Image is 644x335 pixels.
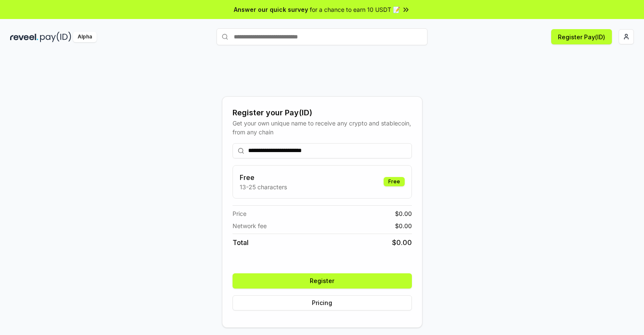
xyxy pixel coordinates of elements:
[233,295,412,310] button: Pricing
[233,221,267,230] span: Network fee
[233,107,412,119] div: Register your Pay(ID)
[551,29,612,44] button: Register Pay(ID)
[233,119,412,136] div: Get your own unique name to receive any crypto and stablecoin, from any chain
[240,172,287,182] h3: Free
[40,32,71,42] img: pay_id
[234,5,308,14] span: Answer our quick survey
[233,237,249,248] span: Total
[73,32,97,42] div: Alpha
[384,177,405,186] div: Free
[395,221,412,230] span: $ 0.00
[233,209,246,218] span: Price
[233,273,412,289] button: Register
[395,209,412,218] span: $ 0.00
[392,237,412,248] span: $ 0.00
[310,5,400,14] span: for a chance to earn 10 USDT 📝
[240,182,287,191] p: 13-25 characters
[10,32,38,42] img: reveel_dark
